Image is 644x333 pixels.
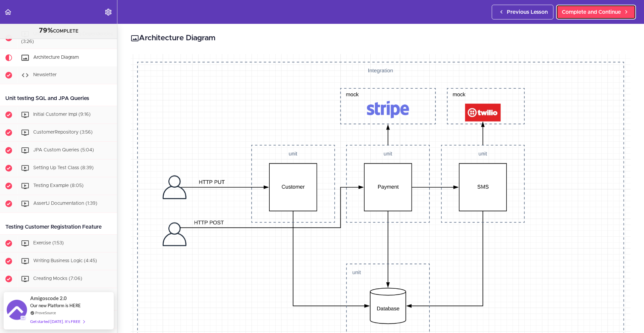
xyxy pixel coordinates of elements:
[131,33,631,44] h2: Architecture Diagram
[4,8,12,16] svg: Back to course curriculum
[33,55,79,60] span: Architecture Diagram
[33,148,94,153] span: JPA Custom Queries (5:04)
[33,259,97,264] span: Writing Business Logic (4:45)
[7,300,27,322] img: provesource social proof notification image
[104,8,112,16] svg: Settings Menu
[21,32,113,44] span: Understanding Testing Dependencies (3:26)
[30,294,67,302] span: Amigoscode 2.0
[33,201,97,206] span: AssertJ Documentation (1:39)
[8,27,109,35] div: COMPLETE
[556,5,636,19] a: Complete and Continue
[492,5,553,19] a: Previous Lesson
[33,241,64,246] span: Exercise (1:53)
[30,318,85,325] div: Get started [DATE]. It's FREE
[33,73,57,78] span: Newsletter
[33,277,82,281] span: Creating Mocks (7:06)
[35,310,56,316] a: ProveSource
[33,112,91,117] span: Initial Customer Impl (9:16)
[33,166,94,171] span: Setting Up Test Class (8:39)
[507,8,548,16] span: Previous Lesson
[39,27,53,34] span: 79%
[562,8,621,16] span: Complete and Continue
[33,130,93,135] span: CustomerRepository (3:56)
[33,184,84,188] span: Testing Example (8:05)
[30,303,81,308] span: Our new Platform is HERE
